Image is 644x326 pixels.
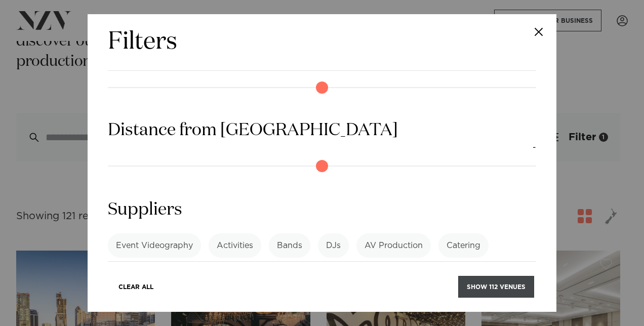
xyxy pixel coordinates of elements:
[110,276,162,298] button: Clear All
[356,233,431,258] label: AV Production
[533,141,536,154] output: -
[458,276,534,298] button: Show 112 venues
[108,233,201,258] label: Event Videography
[438,233,489,258] label: Catering
[318,233,349,258] label: DJs
[108,26,177,58] h2: Filters
[108,119,536,142] h3: Distance from [GEOGRAPHIC_DATA]
[269,233,310,258] label: Bands
[108,198,536,221] h3: Suppliers
[521,14,556,50] button: Close
[209,233,261,258] label: Activities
